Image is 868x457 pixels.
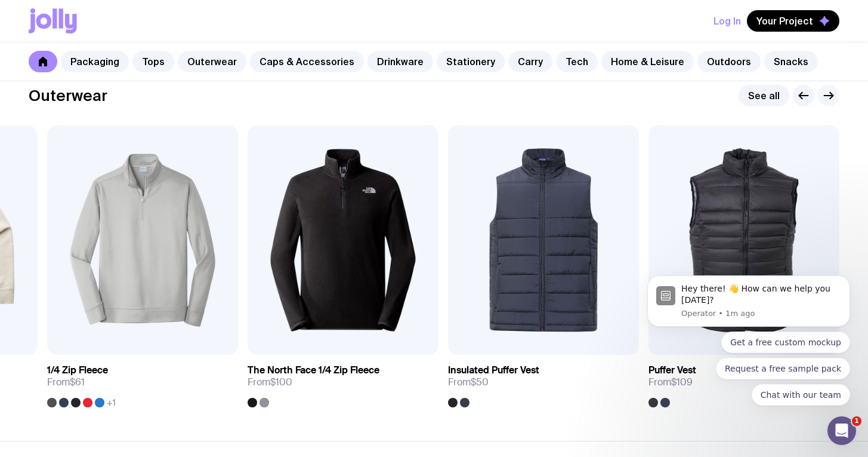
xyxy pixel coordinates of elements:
[739,85,789,106] a: See all
[852,416,861,426] span: 1
[508,51,552,72] a: Carry
[248,355,438,407] a: The North Face 1/4 Zip FleeceFrom$100
[556,51,598,72] a: Tech
[47,355,238,407] a: 1/4 Zip FleeceFrom$61+1
[248,376,292,388] span: From
[61,51,129,72] a: Packaging
[437,51,505,72] a: Stationery
[601,51,694,72] a: Home & Leisure
[47,376,85,388] span: From
[713,10,741,32] button: Log In
[47,364,108,376] h3: 1/4 Zip Fleece
[448,376,489,388] span: From
[747,10,839,32] button: Your Project
[629,261,868,451] iframe: Intercom notifications message
[471,376,489,388] span: $50
[827,416,856,445] iframe: Intercom live chat
[764,51,818,72] a: Snacks
[448,355,639,407] a: Insulated Puffer VestFrom$50
[178,51,246,72] a: Outerwear
[367,51,433,72] a: Drinkware
[270,376,292,388] span: $100
[70,376,85,388] span: $61
[697,51,761,72] a: Outdoors
[250,51,364,72] a: Caps & Accessories
[248,364,379,376] h3: The North Face 1/4 Zip Fleece
[756,15,813,27] span: Your Project
[29,87,107,105] h2: Outerwear
[107,398,116,407] span: +1
[448,364,539,376] h3: Insulated Puffer Vest
[132,51,174,72] a: Tops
